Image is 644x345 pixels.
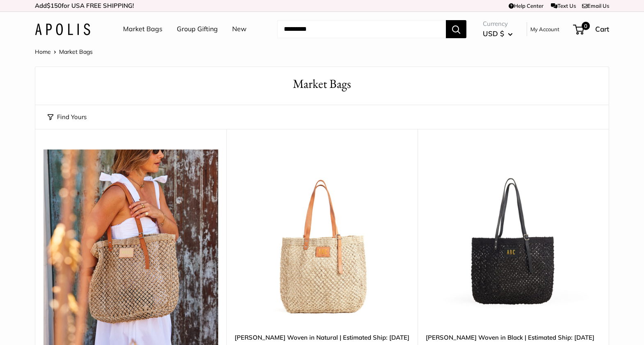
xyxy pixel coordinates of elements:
img: Apolis [35,23,90,35]
button: Find Yours [48,111,87,123]
a: [PERSON_NAME] Woven in Natural | Estimated Ship: [DATE] [235,333,409,342]
h1: Market Bags [48,75,596,93]
span: Cart [595,25,609,33]
a: [PERSON_NAME] Woven in Black | Estimated Ship: [DATE] [426,333,601,342]
span: Currency [483,18,513,30]
a: New [232,23,247,35]
a: Market Bags [123,23,162,35]
span: USD $ [483,29,504,38]
button: Search [446,20,466,38]
nav: Breadcrumb [35,46,93,57]
a: Help Center [509,2,544,9]
a: Text Us [551,2,576,9]
input: Search... [277,20,446,38]
img: Mercado Woven in Black | Estimated Ship: Oct. 19th [426,149,601,324]
img: Mercado Woven in Natural | Estimated Ship: Oct. 12th [235,149,409,324]
a: Mercado Woven in Black | Estimated Ship: Oct. 19thMercado Woven in Black | Estimated Ship: Oct. 19th [426,149,601,324]
button: USD $ [483,27,513,40]
span: Market Bags [59,48,93,55]
span: $150 [47,2,62,9]
a: 0 Cart [574,23,609,36]
a: Group Gifting [177,23,218,35]
a: Mercado Woven in Natural | Estimated Ship: Oct. 12thMercado Woven in Natural | Estimated Ship: Oc... [235,149,409,324]
a: My Account [530,24,560,34]
span: 0 [582,22,590,30]
a: Home [35,48,51,55]
a: Email Us [582,2,609,9]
